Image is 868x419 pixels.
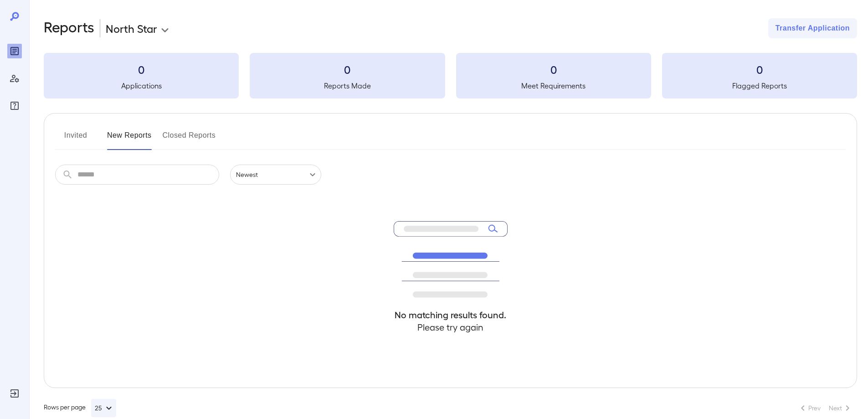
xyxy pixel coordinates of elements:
h4: No matching results found. [394,309,508,321]
div: Manage Users [7,71,22,86]
div: Log Out [7,386,22,401]
button: Closed Reports [163,128,216,150]
button: New Reports [107,128,152,150]
summary: 0Applications0Reports Made0Meet Requirements0Flagged Reports [44,53,857,98]
div: Reports [7,44,22,58]
h5: Reports Made [250,80,445,91]
p: North Star [106,21,157,36]
button: Transfer Application [768,18,857,38]
div: Rows per page [44,399,116,417]
h3: 0 [662,62,857,77]
h3: 0 [250,62,445,77]
button: 25 [91,399,116,417]
h3: 0 [456,62,651,77]
button: Invited [55,128,96,150]
h5: Applications [44,80,239,91]
div: FAQ [7,98,22,113]
h2: Reports [44,18,94,38]
h4: Please try again [394,321,508,333]
nav: pagination navigation [793,401,857,415]
h3: 0 [44,62,239,77]
div: Newest [230,165,321,185]
h5: Meet Requirements [456,80,651,91]
h5: Flagged Reports [662,80,857,91]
